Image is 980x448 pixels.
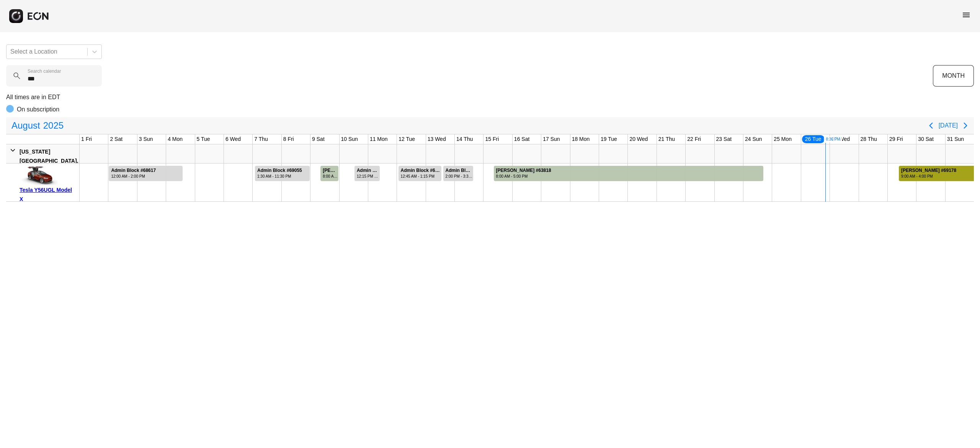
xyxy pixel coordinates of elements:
div: 18 Mon [570,134,591,144]
div: 24 Sun [743,134,763,144]
span: menu [962,10,971,20]
div: 2:00 PM - 3:30 PM [446,173,472,179]
div: 9:00 AM - 4:00 PM [901,173,956,179]
div: 30 Sat [916,134,935,144]
div: 19 Tue [599,134,619,144]
div: Rented for 1 days by Admin Block Current status is rental [354,164,380,181]
div: [US_STATE][GEOGRAPHIC_DATA], [GEOGRAPHIC_DATA] [20,147,78,175]
div: 23 Sat [715,134,733,144]
div: 15 Fri [483,134,500,144]
div: 12:00 AM - 2:00 PM [111,173,156,179]
div: 14 Thu [455,134,474,144]
div: 22 Fri [686,134,702,144]
div: 25 Mon [772,134,793,144]
div: 12 Tue [397,134,416,144]
span: August [10,118,42,133]
div: [PERSON_NAME] #63818 [496,168,551,173]
div: [PERSON_NAME] #67844 [323,168,338,173]
img: car [20,166,58,185]
div: [PERSON_NAME] #69178 [901,168,956,173]
div: Admin Block #68617 [111,168,156,173]
div: 11 Mon [368,134,389,144]
div: Tesla Y56UGL Model X [20,185,77,204]
div: 9 Sat [310,134,326,144]
div: 20 Wed [628,134,649,144]
div: Rented for 3 days by Admin Block Current status is rental [108,164,183,181]
div: 17 Sun [541,134,561,144]
div: 31 Sun [946,134,965,144]
div: Admin Block #69590 [357,168,379,173]
div: 3 Sun [137,134,155,144]
span: 2025 [42,118,65,133]
div: 12:45 AM - 1:15 PM [401,173,441,179]
div: 21 Thu [657,134,676,144]
div: Rented for 4 days by RICHARD PERO Current status is verified [898,164,974,181]
div: 12:15 PM - 10:00 AM [357,173,379,179]
div: 1 Fri [80,134,93,144]
div: 13 Wed [426,134,448,144]
div: 28 Thu [859,134,879,144]
div: 6 Wed [224,134,242,144]
div: 16 Sat [513,134,531,144]
div: Rented for 1 days by Mariama Diallo Current status is completed [320,164,339,181]
div: 7 Thu [253,134,269,144]
div: Admin Block #69774 [446,168,472,173]
div: 26 Tue [801,134,825,144]
div: Rented for 2 days by Admin Block Current status is rental [255,164,310,181]
div: 8 Fri [282,134,296,144]
button: August2025 [7,118,68,133]
div: 5 Tue [195,134,212,144]
div: Rented for 2 days by Admin Block Current status is rental [443,164,474,181]
div: 10 Sun [340,134,359,144]
button: MONTH [933,65,974,87]
div: 8:00 AM - 5:00 PM [496,173,551,179]
p: All times are in EDT [6,93,974,102]
div: 29 Fri [888,134,905,144]
div: 27 Wed [830,134,851,144]
div: 2 Sat [108,134,124,144]
button: Next page [958,118,973,133]
label: Search calendar [28,68,61,74]
div: Admin Block #69770 [401,168,441,173]
p: On subscription [17,105,59,114]
div: Admin Block #69055 [257,168,302,173]
div: 4 Mon [166,134,184,144]
div: Rented for 10 days by Jake Hannan Current status is completed [493,164,764,181]
div: Rented for 2 days by Admin Block Current status is rental [398,164,442,181]
button: Previous page [923,118,939,133]
button: [DATE] [939,119,958,132]
div: 8:00 AM - 11:30 PM [323,173,338,179]
div: 1:30 AM - 11:30 PM [257,173,302,179]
